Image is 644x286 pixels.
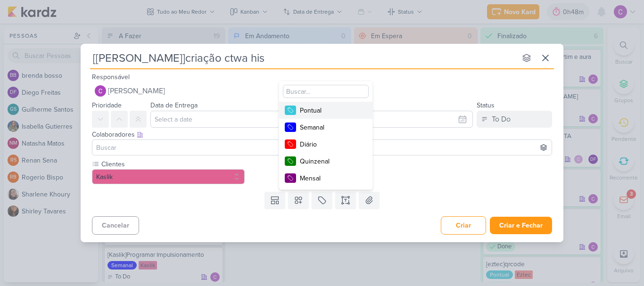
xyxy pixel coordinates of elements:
[150,101,198,109] label: Data de Entrega
[90,49,516,66] input: Kard Sem Título
[283,85,369,98] input: Buscar...
[300,123,361,132] div: Semanal
[108,85,165,97] span: [PERSON_NAME]
[279,170,372,187] button: Mensal
[92,216,139,235] button: Cancelar
[92,101,122,109] label: Prioridade
[492,114,511,125] div: To Do
[477,111,552,128] button: To Do
[279,119,372,136] button: Semanal
[441,216,486,235] button: Criar
[490,217,552,234] button: Criar e Fechar
[279,153,372,170] button: Quinzenal
[92,169,245,184] button: Kaslik
[300,173,361,183] div: Mensal
[100,159,245,169] label: Clientes
[300,106,361,115] div: Pontual
[279,136,372,153] button: Diário
[92,82,552,99] button: [PERSON_NAME]
[94,142,550,153] input: Buscar
[279,102,372,119] button: Pontual
[300,139,361,149] div: Diário
[477,101,495,109] label: Status
[150,111,473,128] input: Select a date
[92,130,552,139] div: Colaboradores
[300,156,361,166] div: Quinzenal
[95,85,106,97] img: Carlos Lima
[92,73,130,81] label: Responsável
